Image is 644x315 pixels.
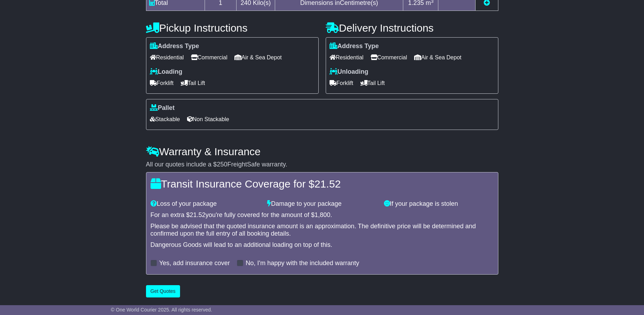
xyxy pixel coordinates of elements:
label: Address Type [150,42,199,50]
span: Air & Sea Depot [234,52,282,63]
div: Damage to your package [264,200,380,208]
h4: Warranty & Insurance [146,146,498,157]
label: Address Type [330,42,379,50]
span: 21.52 [190,211,206,218]
div: For an extra $ you're fully covered for the amount of $ . [151,211,494,219]
span: Residential [150,52,184,63]
div: Please be advised that the quoted insurance amount is an approximation. The definitive price will... [151,223,494,238]
h4: Delivery Instructions [326,22,498,34]
span: © One World Courier 2025. All rights reserved. [111,307,212,313]
label: Loading [150,68,182,76]
button: Get Quotes [146,285,180,297]
div: Dangerous Goods will lead to an additional loading on top of this. [151,241,494,249]
h4: Transit Insurance Coverage for $ [151,178,494,190]
label: Pallet [150,104,175,112]
span: 21.52 [314,178,341,190]
span: 1,800 [314,211,330,218]
span: Forklift [330,78,353,88]
div: If your package is stolen [380,200,497,208]
span: 250 [217,161,227,168]
span: Commercial [191,52,227,63]
label: Yes, add insurance cover [159,260,230,267]
span: Residential [330,52,364,63]
span: Air & Sea Depot [414,52,462,63]
span: Non Stackable [187,114,229,125]
span: Forklift [150,78,174,88]
span: Stackable [150,114,180,125]
label: Unloading [330,68,369,76]
span: Tail Lift [181,78,205,88]
span: Tail Lift [360,78,385,88]
div: All our quotes include a $ FreightSafe warranty. [146,161,498,169]
h4: Pickup Instructions [146,22,319,34]
span: Commercial [371,52,407,63]
label: No, I'm happy with the included warranty [246,260,359,267]
div: Loss of your package [147,200,264,208]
